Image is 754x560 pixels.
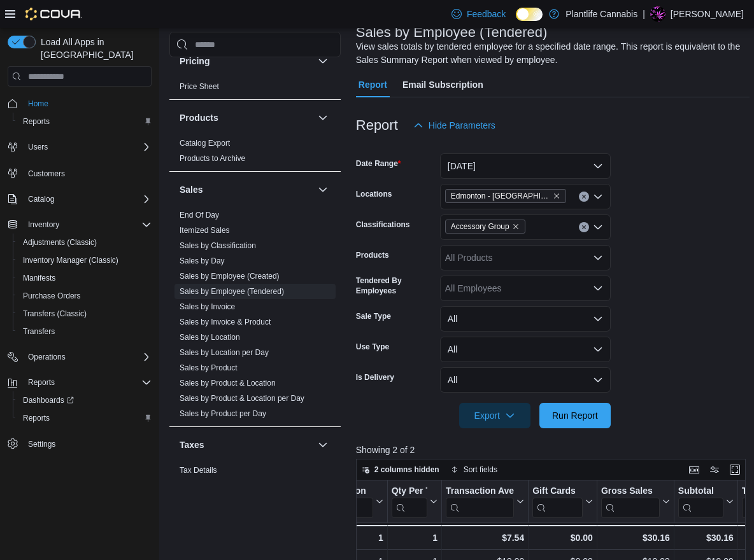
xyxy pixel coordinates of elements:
[18,306,152,321] span: Transfers (Classic)
[315,437,331,452] button: Taxes
[180,348,269,357] a: Sales by Location per Day
[180,55,313,67] button: Pricing
[3,348,157,366] button: Operations
[467,403,523,428] span: Export
[28,99,48,109] span: Home
[315,110,331,125] button: Products
[13,323,157,340] button: Transfers
[180,183,313,196] button: Sales
[23,116,50,127] span: Reports
[180,333,240,342] a: Sales by Location
[23,291,81,301] span: Purchase Orders
[516,8,543,21] input: Dark Mode
[23,349,71,365] button: Operations
[23,139,53,155] button: Users
[440,337,611,362] button: All
[180,363,238,373] span: Sales by Product
[440,306,611,332] button: All
[356,250,389,260] label: Products
[180,332,240,342] span: Sales by Location
[516,21,516,22] span: Dark Mode
[464,465,497,475] span: Sort fields
[532,486,583,498] div: Gift Cards
[23,217,152,232] span: Inventory
[3,190,157,208] button: Catalog
[23,192,152,207] span: Catalog
[23,375,152,390] span: Reports
[23,326,55,337] span: Transfers
[467,8,506,20] span: Feedback
[28,194,54,204] span: Catalog
[180,138,230,148] span: Catalog Export
[356,220,410,230] label: Classifications
[23,349,152,365] span: Operations
[671,6,744,22] p: [PERSON_NAME]
[23,166,70,181] a: Customers
[18,306,92,321] a: Transfers (Classic)
[180,438,204,451] h3: Taxes
[539,403,611,428] button: Run Report
[446,486,514,518] div: Transaction Average
[3,164,157,182] button: Customers
[678,530,734,545] div: $30.16
[601,486,660,498] div: Gross Sales
[180,363,238,372] a: Sales by Product
[356,311,391,321] label: Sale Type
[601,486,670,518] button: Gross Sales
[180,465,217,475] span: Tax Details
[25,8,82,20] img: Cova
[579,192,589,202] button: Clear input
[36,36,152,61] span: Load All Apps in [GEOGRAPHIC_DATA]
[451,190,550,202] span: Edmonton - [GEOGRAPHIC_DATA]
[553,192,560,200] button: Remove Edmonton - Windermere Crossing from selection in this group
[28,220,59,230] span: Inventory
[28,439,55,449] span: Settings
[13,269,157,287] button: Manifests
[18,235,102,250] a: Adjustments (Classic)
[13,391,157,409] a: Dashboards
[3,94,157,113] button: Home
[451,220,509,233] span: Accessory Group
[23,437,60,452] a: Settings
[446,1,511,27] a: Feedback
[13,305,157,323] button: Transfers (Classic)
[180,241,256,251] span: Sales by Classification
[23,95,152,111] span: Home
[180,286,284,297] span: Sales by Employee (Tendered)
[359,72,387,97] span: Report
[18,253,124,268] a: Inventory Manager (Classic)
[23,192,59,207] button: Catalog
[180,256,225,265] a: Sales by Day
[13,251,157,269] button: Inventory Manager (Classic)
[180,256,225,266] span: Sales by Day
[23,413,50,423] span: Reports
[180,317,271,327] span: Sales by Invoice & Product
[392,486,427,498] div: Qty Per Transaction
[593,222,603,232] button: Open list of options
[180,438,313,451] button: Taxes
[180,225,230,235] span: Itemized Sales
[180,81,219,92] span: Price Sheet
[18,324,60,339] a: Transfers
[357,462,445,477] button: 2 columns hidden
[18,270,152,286] span: Manifests
[3,374,157,391] button: Reports
[23,395,74,405] span: Dashboards
[23,96,53,111] a: Home
[180,183,203,196] h3: Sales
[392,486,427,518] div: Qty Per Transaction
[169,79,341,99] div: Pricing
[315,182,331,197] button: Sales
[408,113,501,138] button: Hide Parameters
[643,6,645,22] p: |
[727,462,743,477] button: Enter fullscreen
[512,223,520,230] button: Remove Accessory Group from selection in this group
[601,530,670,545] div: $30.16
[3,435,157,453] button: Settings
[3,138,157,156] button: Users
[392,486,437,518] button: Qty Per Transaction
[273,530,383,545] div: 1
[446,486,524,518] button: Transaction Average
[446,486,514,498] div: Transaction Average
[180,154,245,163] a: Products to Archive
